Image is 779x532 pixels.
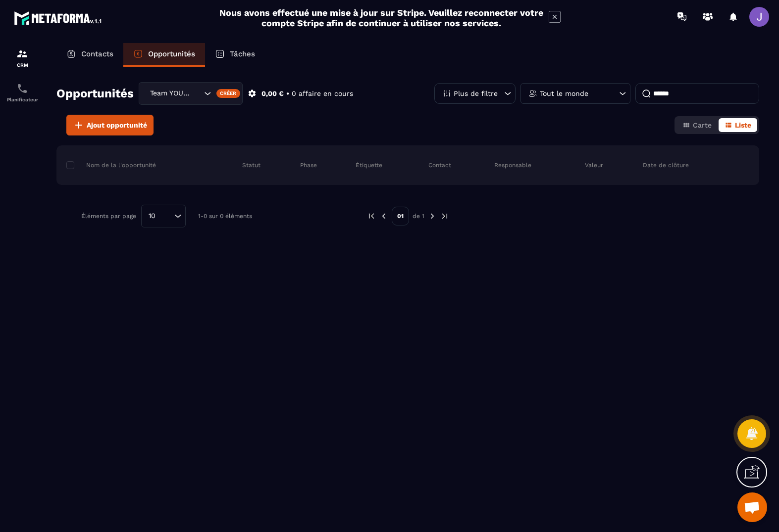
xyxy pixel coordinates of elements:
img: scheduler [16,83,28,94]
span: Carte [693,121,712,129]
p: de 1 [413,212,424,220]
p: Éléments par page [81,213,136,220]
p: Phase [300,161,317,169]
span: Team YOUGC - Formations [148,88,192,99]
p: Contact [428,161,451,169]
p: 0,00 € [261,89,284,98]
p: CRM [2,62,42,68]
div: Ouvrir le chat [737,492,767,522]
img: logo [14,9,103,27]
img: next [428,212,437,221]
p: • [286,89,289,98]
button: Ajout opportunité [66,115,154,135]
span: Ajout opportunité [87,120,147,130]
p: Contacts [81,49,113,58]
p: Statut [242,161,260,169]
div: Search for option [141,205,186,227]
button: Carte [676,118,718,132]
p: Opportunités [148,49,195,58]
span: 10 [145,211,159,222]
p: 0 affaire en cours [292,89,353,98]
p: Tâches [230,49,255,58]
p: Étiquette [356,161,382,169]
img: prev [379,212,388,221]
a: Opportunités [123,43,205,67]
p: 1-0 sur 0 éléments [198,213,252,220]
a: formationformationCRM [2,41,42,75]
p: Nom de la l'opportunité [66,161,156,169]
p: Valeur [585,161,603,169]
input: Search for option [192,88,202,99]
h2: Opportunités [56,84,134,103]
p: Tout le monde [540,90,588,97]
div: Créer [216,89,241,98]
p: 01 [392,207,409,225]
p: Planificateur [2,97,42,102]
img: next [440,212,449,221]
p: Plus de filtre [454,90,498,97]
span: Liste [735,121,751,129]
div: Search for option [139,82,243,105]
h2: Nous avons effectué une mise à jour sur Stripe. Veuillez reconnecter votre compte Stripe afin de ... [219,7,544,28]
input: Search for option [159,211,172,222]
img: formation [16,48,28,60]
button: Liste [719,118,757,132]
a: Tâches [205,43,265,67]
a: Contacts [56,43,123,67]
a: schedulerschedulerPlanificateur [2,75,42,110]
p: Responsable [494,161,531,169]
p: Date de clôture [643,161,689,169]
img: prev [367,212,376,221]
